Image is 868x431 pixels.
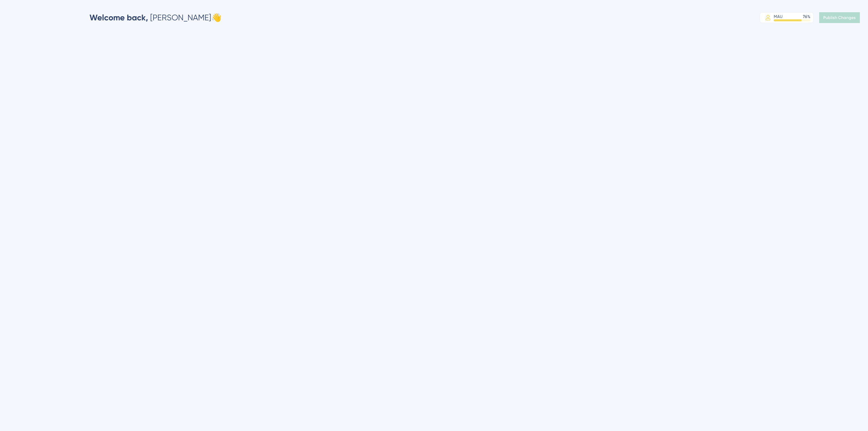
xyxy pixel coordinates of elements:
span: Welcome back, [90,13,148,22]
div: MAU [774,14,783,19]
div: 76 % [803,14,810,19]
button: Publish Changes [819,12,860,23]
span: Publish Changes [823,15,856,20]
div: [PERSON_NAME] 👋 [90,12,221,23]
